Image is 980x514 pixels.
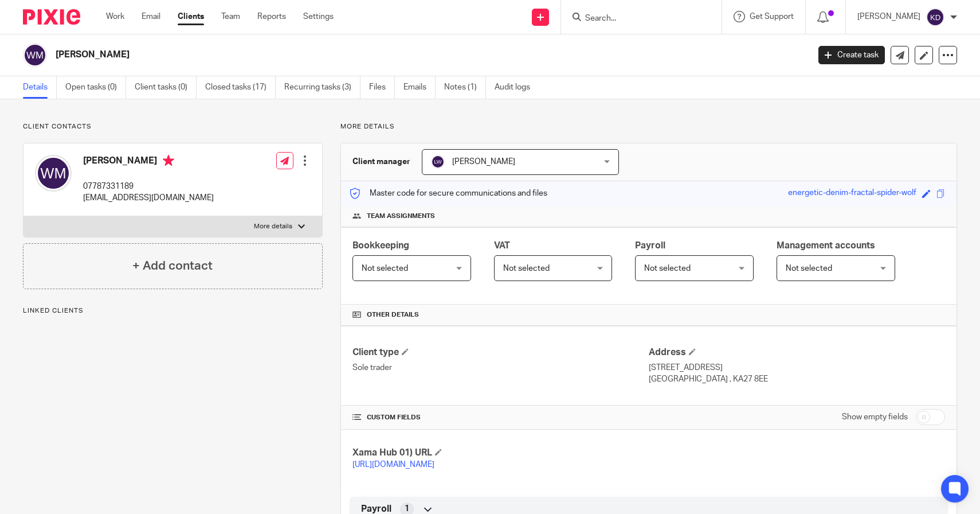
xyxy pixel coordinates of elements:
[777,241,875,250] span: Management accounts
[132,257,213,275] h4: + Add contact
[649,373,945,385] p: [GEOGRAPHIC_DATA] , KA27 8EE
[56,49,652,61] h2: [PERSON_NAME]
[584,14,687,24] input: Search
[135,76,197,99] a: Client tasks (0)
[842,411,908,423] label: Show empty fields
[503,264,550,272] span: Not selected
[786,264,832,272] span: Not selected
[23,122,323,131] p: Client contacts
[352,362,649,373] p: Sole trader
[452,158,515,166] span: [PERSON_NAME]
[340,122,957,131] p: More details
[83,181,214,192] p: 07787331189
[163,155,174,166] i: Primary
[35,155,72,192] img: svg%3E
[369,76,395,99] a: Files
[254,222,292,231] p: More details
[352,156,410,168] h3: Client manager
[352,241,409,250] span: Bookkeeping
[444,76,486,99] a: Notes (1)
[257,11,286,22] a: Reports
[495,76,539,99] a: Audit logs
[352,346,649,359] h4: Client type
[352,447,649,459] h4: Xama Hub 01) URL
[221,11,240,22] a: Team
[649,346,945,359] h4: Address
[352,413,649,422] h4: CUSTOM FIELDS
[205,76,276,99] a: Closed tasks (17)
[367,212,435,221] span: Team assignments
[635,241,665,250] span: Payroll
[23,306,323,316] p: Linked clients
[818,46,885,64] a: Create task
[83,192,214,204] p: [EMAIL_ADDRESS][DOMAIN_NAME]
[644,264,691,272] span: Not selected
[367,310,419,320] span: Other details
[23,9,80,25] img: Pixie
[926,8,944,26] img: svg%3E
[403,76,436,99] a: Emails
[23,76,57,99] a: Details
[352,461,434,469] a: [URL][DOMAIN_NAME]
[284,76,360,99] a: Recurring tasks (3)
[83,155,214,169] h4: [PERSON_NAME]
[750,13,794,21] span: Get Support
[362,264,408,272] span: Not selected
[106,11,124,22] a: Work
[142,11,160,22] a: Email
[649,362,945,373] p: [STREET_ADDRESS]
[303,11,334,22] a: Settings
[494,241,510,250] span: VAT
[788,187,916,200] div: energetic-denim-fractal-spider-wolf
[178,11,204,22] a: Clients
[23,43,47,67] img: svg%3E
[857,11,920,22] p: [PERSON_NAME]
[350,188,547,199] p: Master code for secure communications and files
[65,76,126,99] a: Open tasks (0)
[431,155,445,169] img: svg%3E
